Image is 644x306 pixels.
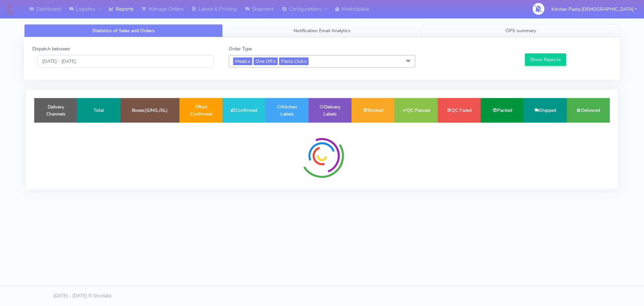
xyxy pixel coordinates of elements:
span: OPS summary [505,28,536,34]
td: Confirmed [222,98,265,123]
td: Kitchen Labels [265,98,308,123]
td: Delivery Labels [309,98,352,123]
td: Not Confirmed [179,98,222,123]
a: x [273,57,276,64]
span: Pasta Club [279,57,309,65]
span: Meals [233,57,252,65]
a: x [304,57,307,64]
td: QC Failed [438,98,481,123]
label: Dispatch between [32,45,70,52]
button: Kitchen Pasta [DEMOGRAPHIC_DATA] [546,2,642,16]
td: Delivered [567,98,610,123]
ul: Tabs [24,24,620,37]
input: Pick the Daterange [37,55,214,68]
td: Shipped [524,98,567,123]
td: Booked [352,98,394,123]
span: Statistics of Sales and Orders [92,28,155,34]
button: Show Reports [525,53,566,66]
span: Notification Email Analytics [293,28,351,34]
label: Order Type [229,45,252,52]
a: x [247,57,250,64]
td: Packed [481,98,524,123]
span: One Off [254,57,278,65]
td: Total [77,98,120,123]
td: Boxes(S/M/L/XL) [120,98,179,123]
td: Delivery Channels [34,98,77,123]
img: spinner-radial.svg [297,131,347,181]
td: QC Passed [394,98,437,123]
